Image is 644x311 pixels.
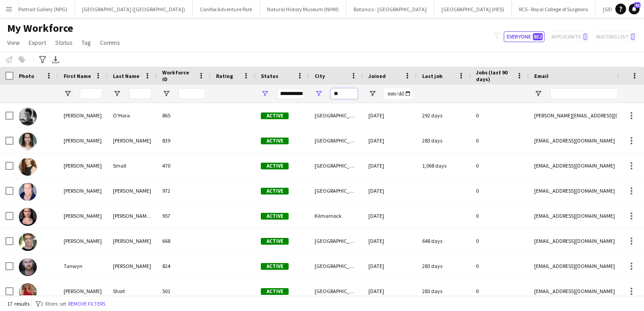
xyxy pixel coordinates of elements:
[417,128,471,153] div: 283 days
[363,203,417,228] div: [DATE]
[216,73,233,79] span: Rating
[4,37,23,48] a: View
[113,90,121,98] button: Open Filter Menu
[19,283,37,301] img: Lucy Short
[64,90,72,98] button: Open Filter Menu
[41,300,66,307] span: 2 filters set
[417,279,471,303] div: 283 days
[157,203,211,228] div: 957
[19,233,37,251] img: George MacArthur-Conroy
[19,108,37,125] img: Danny O
[75,0,193,18] button: [GEOGRAPHIC_DATA] ([GEOGRAPHIC_DATA])
[162,90,170,98] button: Open Filter Menu
[58,279,108,303] div: [PERSON_NAME]
[471,178,529,203] div: 0
[315,90,323,98] button: Open Filter Menu
[309,128,363,153] div: [GEOGRAPHIC_DATA]
[471,279,529,303] div: 0
[19,133,37,151] img: Rosalind Burt
[58,229,108,253] div: [PERSON_NAME]
[261,263,289,270] span: Active
[309,103,363,128] div: [GEOGRAPHIC_DATA]
[37,54,48,65] app-action-btn: Advanced filters
[363,279,417,303] div: [DATE]
[309,153,363,178] div: [GEOGRAPHIC_DATA]
[113,73,139,79] span: Last Name
[108,254,157,278] div: [PERSON_NAME]
[368,90,376,98] button: Open Filter Menu
[417,229,471,253] div: 648 days
[29,39,46,47] span: Export
[309,178,363,203] div: [GEOGRAPHIC_DATA]
[533,33,543,40] span: 852
[261,163,289,169] span: Active
[178,88,205,99] input: Workforce ID Filter Input
[58,128,108,153] div: [PERSON_NAME]
[471,103,529,128] div: 0
[261,238,289,245] span: Active
[309,203,363,228] div: Kilmarnock
[58,203,108,228] div: [PERSON_NAME]
[368,73,386,79] span: Joined
[58,254,108,278] div: Tanwyn
[309,254,363,278] div: [GEOGRAPHIC_DATA]
[471,229,529,253] div: 0
[108,229,157,253] div: [PERSON_NAME]
[363,153,417,178] div: [DATE]
[261,138,289,144] span: Active
[634,2,640,8] span: 42
[471,128,529,153] div: 0
[7,39,20,47] span: View
[157,178,211,203] div: 972
[82,39,91,47] span: Tag
[385,88,411,99] input: Joined Filter Input
[471,153,529,178] div: 0
[309,229,363,253] div: [GEOGRAPHIC_DATA]
[66,299,107,309] button: Remove filters
[64,73,91,79] span: First Name
[100,39,120,47] span: Comms
[261,288,289,295] span: Active
[471,254,529,278] div: 0
[315,73,325,79] span: City
[534,73,549,79] span: Email
[261,213,289,220] span: Active
[157,128,211,153] div: 839
[129,88,151,99] input: Last Name Filter Input
[471,203,529,228] div: 0
[422,73,442,79] span: Last job
[363,103,417,128] div: [DATE]
[52,37,76,48] a: Status
[363,128,417,153] div: [DATE]
[50,54,61,65] app-action-btn: Export XLSX
[261,188,289,194] span: Active
[108,153,157,178] div: Small
[162,69,194,82] span: Workforce ID
[261,73,278,79] span: Status
[96,37,124,48] a: Comms
[534,90,542,98] button: Open Filter Menu
[504,31,545,42] button: Everyone852
[261,112,289,119] span: Active
[629,4,640,14] a: 42
[7,22,73,35] span: My Workforce
[261,90,269,98] button: Open Filter Menu
[417,103,471,128] div: 292 days
[55,39,73,47] span: Status
[417,254,471,278] div: 283 days
[157,229,211,253] div: 668
[108,203,157,228] div: [PERSON_NAME] [PERSON_NAME]
[19,158,37,176] img: Lucy Small
[19,183,37,201] img: Diane Webb
[331,88,358,99] input: City Filter Input
[434,0,512,18] button: [GEOGRAPHIC_DATA] (HES)
[58,178,108,203] div: [PERSON_NAME]
[108,128,157,153] div: [PERSON_NAME]
[19,208,37,226] img: Ella Goudie Gass
[476,69,513,82] span: Jobs (last 90 days)
[157,254,211,278] div: 824
[512,0,596,18] button: RCS - Royal College of Surgeons
[80,88,102,99] input: First Name Filter Input
[260,0,346,18] button: Natural History Museum (NHM)
[157,279,211,303] div: 501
